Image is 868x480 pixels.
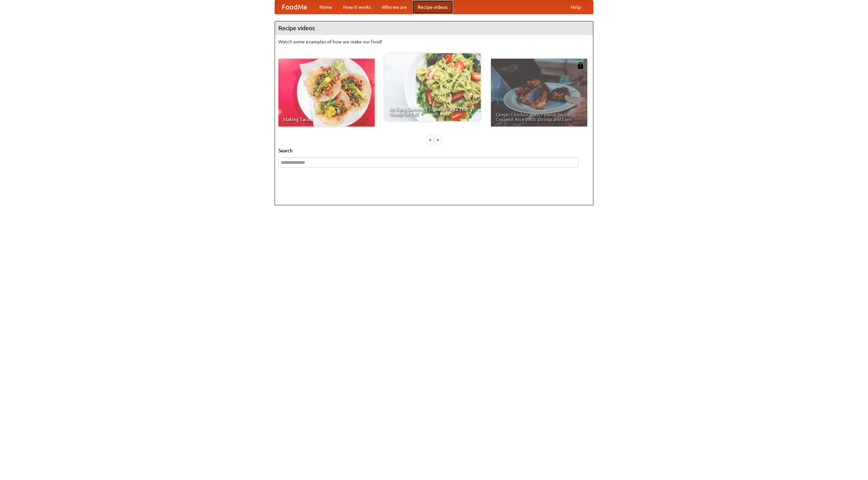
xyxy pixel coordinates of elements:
h5: Search [278,147,590,154]
img: 483408.png [577,62,584,69]
a: How it works [338,0,376,14]
a: Who we are [376,0,412,14]
div: « [427,135,433,144]
a: Help [565,0,586,14]
p: Watch some examples of how we make our food! [278,38,590,45]
span: Making Tacos [283,117,370,122]
h4: Recipe videos [275,21,593,35]
a: FoodMe [275,0,314,14]
span: An Easy, Summery Tomato Pasta That's Ready for Fall [389,107,476,116]
a: Making Tacos [278,59,375,127]
a: An Easy, Summery Tomato Pasta That's Ready for Fall [384,53,481,121]
div: » [435,135,441,144]
a: Recipe videos [412,0,453,14]
a: Home [314,0,338,14]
